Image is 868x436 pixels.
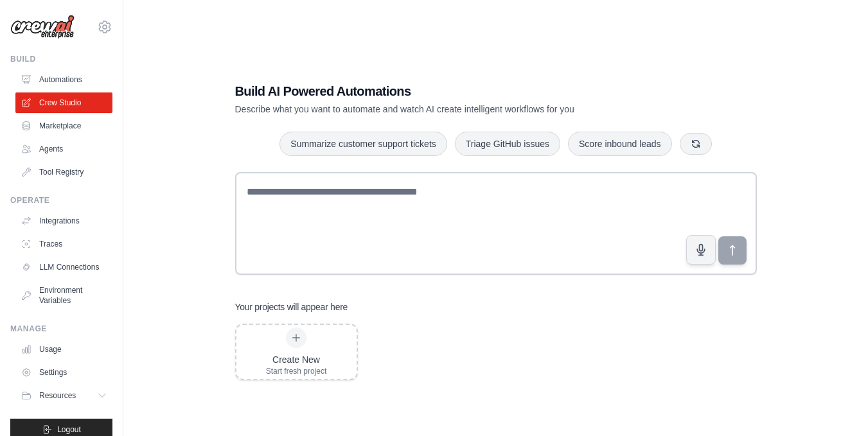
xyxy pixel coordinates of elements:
div: Manage [10,324,112,334]
button: Triage GitHub issues [455,132,560,156]
h3: Your projects will appear here [235,301,348,313]
div: Create New [266,353,327,366]
a: Marketplace [15,116,112,136]
button: Score inbound leads [568,132,672,156]
button: Summarize customer support tickets [279,132,447,156]
span: Resources [39,390,76,401]
button: Click to speak your automation idea [686,235,716,265]
a: Environment Variables [15,280,112,311]
a: LLM Connections [15,257,112,277]
h1: Build AI Powered Automations [235,82,667,100]
a: Settings [15,362,112,383]
a: Usage [15,339,112,360]
img: Logo [10,15,75,39]
p: Describe what you want to automate and watch AI create intelligent workflows for you [235,103,667,116]
a: Tool Registry [15,162,112,182]
div: Operate [10,195,112,205]
button: Get new suggestions [680,133,712,155]
div: Build [10,54,112,64]
a: Integrations [15,211,112,231]
div: Start fresh project [266,366,327,376]
span: Logout [57,424,81,435]
a: Traces [15,234,112,254]
a: Automations [15,69,112,90]
button: Resources [15,385,112,406]
a: Crew Studio [15,92,112,113]
a: Agents [15,139,112,159]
